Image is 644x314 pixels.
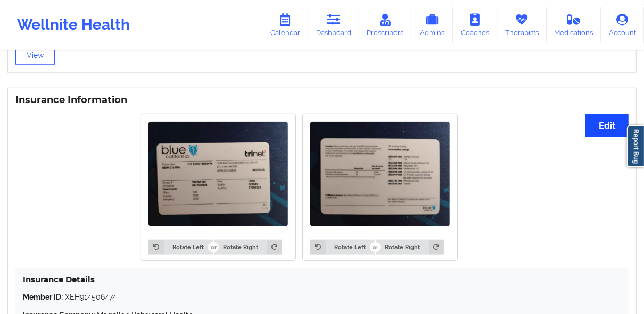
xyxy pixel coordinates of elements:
h3: Insurance Information [15,94,629,106]
img: Geri G. Lara [148,122,288,226]
a: Admins [411,7,453,43]
a: Therapists [497,7,547,43]
a: Prescribers [359,7,412,43]
p: XEH914506474 [23,292,621,302]
button: View [15,46,55,65]
button: Edit [585,114,629,137]
a: Report Bug [627,125,644,167]
a: Medications [547,7,601,43]
a: Calendar [262,7,308,43]
a: Coaches [453,7,497,43]
img: Geri G. Lara [310,122,450,226]
button: Rotate Right [214,240,282,254]
a: Dashboard [308,7,359,43]
h4: Insurance Details [23,274,621,284]
button: Rotate Right [376,240,444,254]
a: Account [601,7,644,43]
button: Rotate Left [148,240,212,254]
button: Rotate Left [310,240,374,254]
strong: Member ID: [23,293,63,301]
